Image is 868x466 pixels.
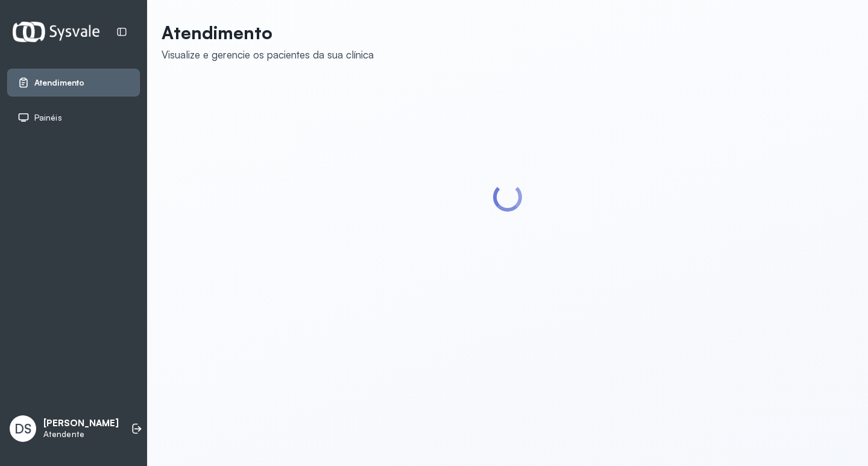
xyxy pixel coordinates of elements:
a: Atendimento [17,77,130,89]
div: Visualize e gerencie os pacientes da sua clínica [162,48,374,61]
p: [PERSON_NAME] [43,418,119,429]
p: Atendente [43,429,119,439]
span: Painéis [34,113,62,123]
span: Atendimento [34,78,84,88]
span: DS [14,421,31,436]
img: Logotipo do estabelecimento [13,22,99,42]
p: Atendimento [162,22,374,43]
